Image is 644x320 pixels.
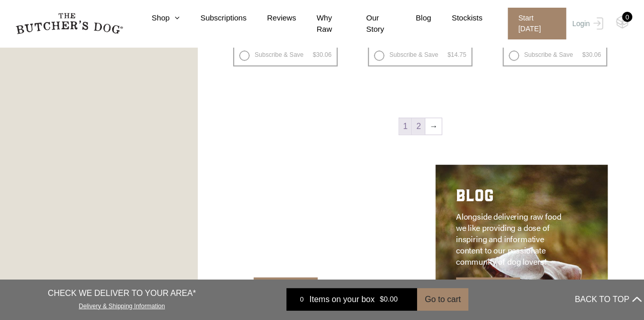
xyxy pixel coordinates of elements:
[254,278,318,298] a: Add to order
[131,12,180,24] a: Shop
[346,12,396,35] a: Our Story
[399,118,412,135] span: Page 1
[309,293,375,305] span: Items on your box
[447,51,451,58] span: $
[508,8,566,39] span: Start [DATE]
[616,15,629,29] img: TBD_Cart-Empty.png
[456,278,520,298] a: Blog
[425,118,442,135] a: →
[456,185,572,211] h2: BLOG
[246,12,296,24] a: Reviews
[570,8,603,39] a: Login
[313,51,316,58] span: $
[582,51,601,58] bdi: 30.06
[575,287,641,311] button: BACK TO TOP
[622,12,632,22] div: 0
[412,118,425,135] a: Page 2
[503,43,607,67] label: Subscribe & Save
[180,12,246,24] a: Subscriptions
[48,287,196,299] p: CHECK WE DELIVER TO YOUR AREA*
[417,288,468,310] button: Go to cart
[582,51,586,58] span: $
[380,295,384,303] span: $
[497,8,569,39] a: Start [DATE]
[254,211,369,267] p: Adored Beast Apothecary is a line of all-natural pet products designed to support your dog’s heal...
[233,43,338,67] label: Subscribe & Save
[313,51,331,58] bdi: 30.06
[296,12,346,35] a: Why Raw
[380,295,398,303] bdi: 0.00
[286,288,417,310] a: 0 Items on your box $0.00
[456,211,572,267] p: Alongside delivering raw food we like providing a dose of inspiring and informative content to ou...
[368,43,472,67] label: Subscribe & Save
[431,12,482,24] a: Stockists
[79,300,165,309] a: Delivery & Shipping Information
[395,12,431,24] a: Blog
[294,294,309,304] div: 0
[447,51,466,58] bdi: 14.75
[254,185,369,211] h2: APOTHECARY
